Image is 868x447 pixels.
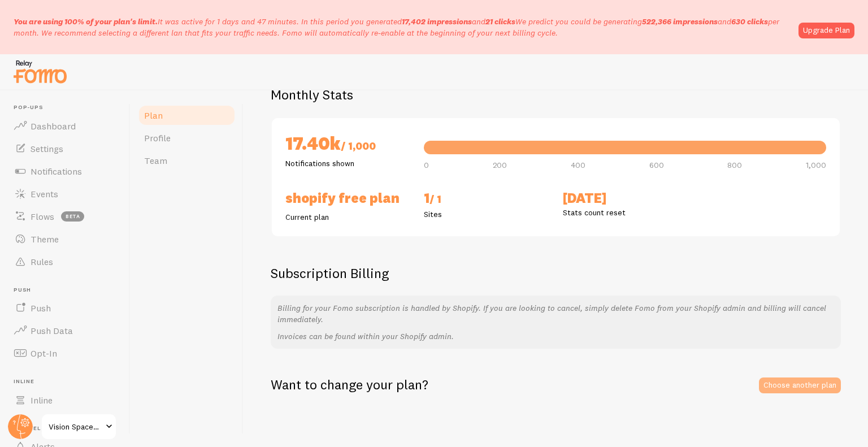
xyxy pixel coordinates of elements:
a: Profile [137,127,236,149]
span: / 1 [429,193,441,206]
span: Inline [31,394,53,406]
p: Notifications shown [285,158,410,169]
span: Profile [144,132,171,144]
span: Notifications [31,166,82,177]
span: Theme [31,233,59,245]
a: Vision Spaces [GEOGRAPHIC_DATA] [41,413,117,440]
p: Sites [424,209,549,220]
a: Theme [7,228,123,250]
a: Notifications [7,160,123,183]
b: 17,402 impressions [402,16,472,27]
span: 400 [571,161,585,169]
p: It was active for 1 days and 47 minutes. In this period you generated We predict you could be gen... [14,16,792,38]
h2: 17.40k [285,132,410,158]
span: 1,000 [806,161,826,169]
p: Billing for your Fomo subscription is handled by Shopify. If you are looking to cancel, simply de... [277,302,834,325]
h2: Subscription Billing [271,264,841,282]
span: Team [144,155,167,166]
span: Dashboard [31,120,76,132]
p: Current plan [285,211,410,223]
h2: Want to change your plan? [271,376,428,393]
span: Inline [14,378,123,385]
span: 800 [727,161,742,169]
a: Inline [7,389,123,411]
p: Stats count reset [563,207,688,218]
span: and [402,16,515,27]
a: Push Data [7,319,123,342]
span: 200 [493,161,507,169]
span: Vision Spaces [GEOGRAPHIC_DATA] [49,420,102,433]
span: 0 [424,161,429,169]
span: 600 [649,161,664,169]
b: 522,366 impressions [642,16,718,27]
span: Plan [144,110,163,121]
span: Settings [31,143,63,154]
a: Dashboard [7,115,123,137]
a: Upgrade Plan [798,23,854,38]
b: 630 clicks [731,16,768,27]
p: Invoices can be found within your Shopify admin. [277,331,834,342]
h2: 1 [424,189,549,209]
span: beta [61,211,84,222]
span: and [642,16,768,27]
h2: Shopify Free Plan [285,189,410,207]
a: Team [137,149,236,172]
a: Rules [7,250,123,273]
span: Pop-ups [14,104,123,111]
span: / 1,000 [341,140,376,153]
img: fomo-relay-logo-orange.svg [12,57,68,86]
b: 21 clicks [485,16,515,27]
h2: [DATE] [563,189,688,207]
span: You are using 100% of your plan's limit. [14,16,158,27]
span: Rules [31,256,53,267]
a: Events [7,183,123,205]
span: Opt-In [31,348,57,359]
span: Events [31,188,58,199]
a: Opt-In [7,342,123,364]
a: Settings [7,137,123,160]
a: Plan [137,104,236,127]
a: Choose another plan [759,377,841,393]
span: Flows [31,211,54,222]
span: Push [31,302,51,314]
span: Push Data [31,325,73,336]
span: Push [14,287,123,294]
h2: Monthly Stats [271,86,841,103]
a: Push [7,297,123,319]
a: Flows beta [7,205,123,228]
